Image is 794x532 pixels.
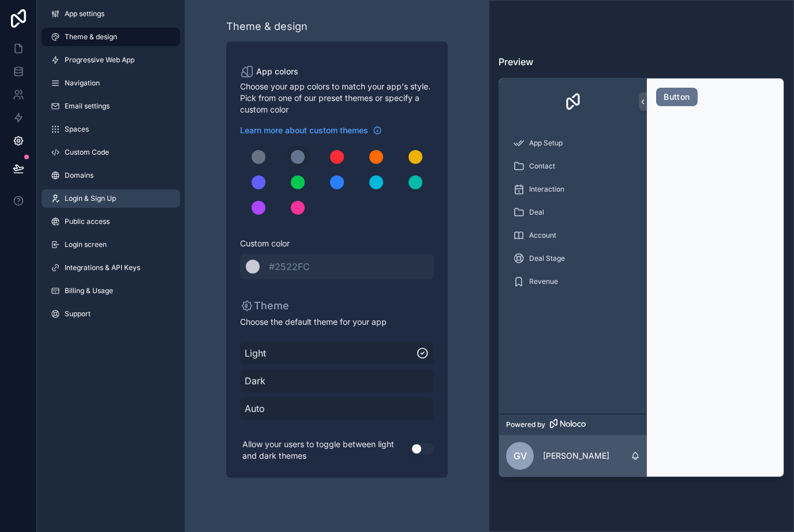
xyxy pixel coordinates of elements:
a: Email settings [42,97,180,115]
div: Theme & design [226,18,308,35]
span: Light [245,346,417,360]
img: App logo [564,92,582,111]
button: Button [656,88,697,106]
span: Login screen [65,240,107,249]
span: Custom Code [65,148,109,157]
span: GV [514,449,527,463]
a: Theme & design [42,28,180,46]
a: Login screen [42,235,180,254]
span: Choose the default theme for your app [240,316,434,328]
a: Progressive Web App [42,51,180,69]
span: Billing & Usage [65,286,113,295]
a: App Setup [506,133,640,153]
span: Support [65,309,91,319]
a: Billing & Usage [42,282,180,300]
span: Theme & design [65,32,117,42]
a: Deal Stage [506,248,640,269]
span: Auto [245,402,429,415]
span: Deal [529,208,544,217]
span: App colors [256,66,298,77]
span: Custom color [240,238,425,249]
a: Interaction [506,179,640,200]
a: Domains [42,166,180,185]
a: Custom Code [42,143,180,162]
a: App settings [42,5,180,23]
a: Spaces [42,120,180,138]
span: App settings [65,9,104,18]
span: Public access [65,217,110,226]
a: Deal [506,202,640,223]
span: Login & Sign Up [65,194,116,203]
span: Contact [529,162,555,171]
span: Domains [65,171,93,180]
span: App Setup [529,138,563,148]
a: Navigation [42,74,180,92]
a: Integrations & API Keys [42,258,180,277]
a: Revenue [506,271,640,292]
a: Account [506,225,640,246]
span: #2522FC [269,261,310,272]
span: Progressive Web App [65,55,134,65]
span: Powered by [506,420,545,429]
a: Learn more about custom themes [240,125,382,136]
span: Revenue [529,277,558,286]
span: Dark [245,374,429,388]
a: Contact [506,156,640,177]
a: Login & Sign Up [42,189,180,208]
span: Choose your app colors to match your app's style. Pick from one of our preset themes or specify a... [240,81,434,115]
span: Email settings [65,102,110,111]
p: [PERSON_NAME] [543,450,609,462]
p: Theme [240,298,289,314]
span: Spaces [65,125,89,134]
span: Account [529,231,556,240]
p: Allow your users to toggle between light and dark themes [240,436,411,464]
span: Learn more about custom themes [240,125,368,136]
a: Powered by [499,414,647,435]
span: Integrations & API Keys [65,263,140,272]
span: Interaction [529,185,564,194]
span: Deal Stage [529,254,565,263]
h3: Preview [499,55,784,69]
span: Navigation [65,78,100,88]
a: Support [42,305,180,323]
a: Public access [42,212,180,231]
div: scrollable content [499,125,647,414]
